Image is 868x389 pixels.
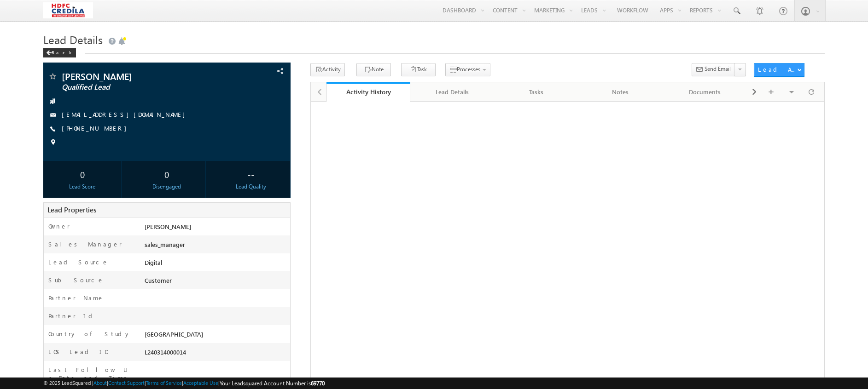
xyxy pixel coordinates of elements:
[326,82,411,102] a: Activity History
[48,366,133,382] label: Last Follow Up Date and Time
[43,379,325,388] span: © 2025 LeadSquared | | | | |
[43,2,93,18] img: Custom Logo
[356,63,391,76] button: Note
[146,380,182,386] a: Terms of Service
[215,166,288,183] div: --
[502,86,571,97] div: Tasks
[670,86,739,97] div: Documents
[183,380,218,386] a: Acceptable Use
[47,205,96,214] span: Lead Properties
[410,82,495,102] a: Lead Details
[62,72,216,81] span: [PERSON_NAME]
[62,110,190,118] a: [EMAIL_ADDRESS][DOMAIN_NAME]
[142,240,290,253] div: sales_manager
[333,87,404,96] div: Activity History
[495,82,579,102] a: Tasks
[48,348,108,356] label: LOS Lead ID
[48,222,70,230] label: Owner
[43,32,103,47] span: Lead Details
[586,86,655,97] div: Notes
[43,48,76,57] div: Back
[692,63,735,76] button: Send Email
[758,65,797,74] div: Lead Actions
[310,63,345,76] button: Activity
[48,258,109,266] label: Lead Source
[93,380,107,386] a: About
[62,124,131,132] a: [PHONE_NUMBER]
[145,223,191,230] span: [PERSON_NAME]
[43,48,81,56] a: Back
[46,166,119,183] div: 0
[142,276,290,289] div: Customer
[457,66,480,73] span: Processes
[46,183,119,191] div: Lead Score
[445,63,490,76] button: Processes
[142,258,290,271] div: Digital
[142,330,290,343] div: [GEOGRAPHIC_DATA]
[418,86,486,97] div: Lead Details
[754,63,804,77] button: Lead Actions
[220,380,325,387] span: Your Leadsquared Account Number is
[705,65,731,73] span: Send Email
[48,312,96,320] label: Partner Id
[663,82,747,102] a: Documents
[48,330,131,338] label: Country of Study
[130,183,204,191] div: Disengaged
[48,240,122,248] label: Sales Manager
[579,82,663,102] a: Notes
[48,294,104,302] label: Partner Name
[108,380,145,386] a: Contact Support
[215,183,288,191] div: Lead Quality
[142,348,290,360] div: L240314000014
[48,276,104,284] label: Sub Source
[62,83,216,92] span: Qualified Lead
[130,166,204,183] div: 0
[401,63,436,76] button: Task
[311,380,325,387] span: 69770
